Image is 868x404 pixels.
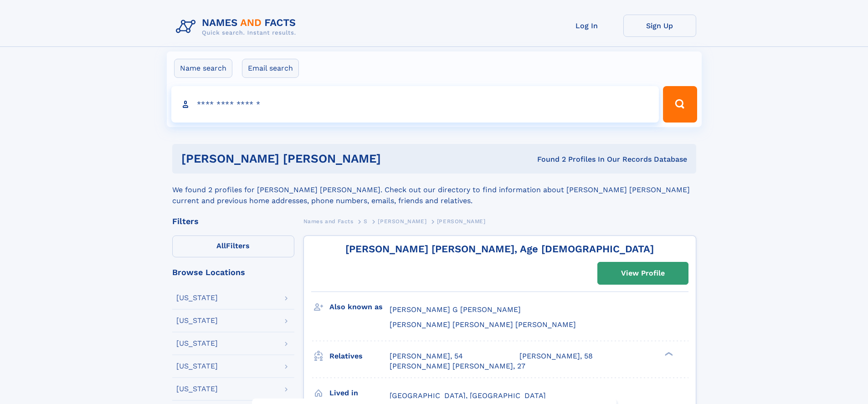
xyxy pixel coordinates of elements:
[519,351,593,361] a: [PERSON_NAME], 58
[437,218,486,225] span: [PERSON_NAME]
[303,215,354,227] a: Names and Facts
[216,241,226,250] span: All
[345,243,654,255] a: [PERSON_NAME] [PERSON_NAME], Age [DEMOGRAPHIC_DATA]
[621,263,665,284] div: View Profile
[176,363,218,370] div: [US_STATE]
[390,361,525,371] a: [PERSON_NAME] [PERSON_NAME], 27
[390,391,546,400] span: [GEOGRAPHIC_DATA], [GEOGRAPHIC_DATA]
[459,154,687,164] div: Found 2 Profiles In Our Records Database
[390,320,576,329] span: [PERSON_NAME] [PERSON_NAME] [PERSON_NAME]
[598,262,688,284] a: View Profile
[174,59,232,78] label: Name search
[176,385,218,393] div: [US_STATE]
[364,215,368,227] a: S
[242,59,299,78] label: Email search
[378,218,426,225] span: [PERSON_NAME]
[181,153,459,164] h1: [PERSON_NAME] [PERSON_NAME]
[171,86,659,123] input: search input
[390,305,521,314] span: [PERSON_NAME] G [PERSON_NAME]
[329,348,390,364] h3: Relatives
[329,385,390,401] h3: Lived in
[663,86,697,123] button: Search Button
[172,235,294,257] label: Filters
[176,317,218,324] div: [US_STATE]
[176,294,218,302] div: [US_STATE]
[663,351,673,357] div: ❯
[172,15,303,39] img: Logo Names and Facts
[390,351,463,361] a: [PERSON_NAME], 54
[378,215,426,227] a: [PERSON_NAME]
[623,15,696,37] a: Sign Up
[172,217,294,225] div: Filters
[329,299,390,315] h3: Also known as
[172,174,696,206] div: We found 2 profiles for [PERSON_NAME] [PERSON_NAME]. Check out our directory to find information ...
[176,340,218,347] div: [US_STATE]
[364,218,368,225] span: S
[550,15,623,37] a: Log In
[172,268,294,276] div: Browse Locations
